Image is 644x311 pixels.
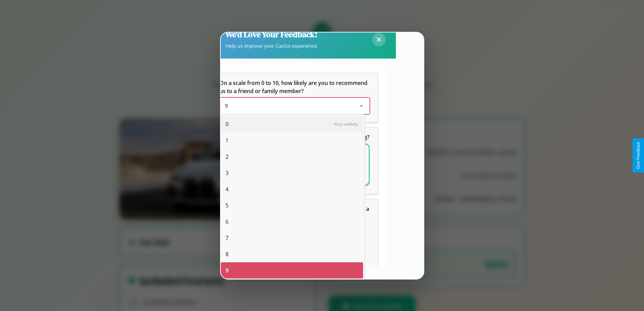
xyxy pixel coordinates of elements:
[225,153,229,161] span: 2
[221,279,363,295] div: 10
[334,121,358,127] span: Very unlikely
[219,205,371,221] span: Which of the following features do you value the most in a vehicle?
[225,102,228,110] span: 9
[225,250,229,258] span: 8
[221,214,363,230] div: 6
[225,136,229,145] span: 1
[219,79,369,95] span: On a scale from 0 to 10, how likely are you to recommend us to a friend or family member?
[219,98,369,114] div: On a scale from 0 to 10, how likely are you to recommend us to a friend or family member?
[219,79,369,95] h5: On a scale from 0 to 10, how likely are you to recommend us to a friend or family member?
[219,133,369,141] span: What can we do to make your experience more satisfying?
[225,29,317,40] h2: We'd Love Your Feedback!
[221,246,363,262] div: 8
[225,120,229,128] span: 0
[221,230,363,246] div: 7
[225,169,229,177] span: 3
[211,73,378,122] div: On a scale from 0 to 10, how likely are you to recommend us to a friend or family member?
[221,116,363,132] div: 0
[225,201,229,209] span: 5
[221,165,363,181] div: 3
[225,234,229,242] span: 7
[221,132,363,149] div: 1
[221,181,363,197] div: 4
[221,262,363,279] div: 9
[221,197,363,214] div: 5
[221,149,363,165] div: 2
[225,41,317,50] p: Help us improve your CarGo experience
[225,266,229,274] span: 9
[225,218,229,226] span: 6
[636,142,641,169] div: Give Feedback
[225,185,229,193] span: 4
